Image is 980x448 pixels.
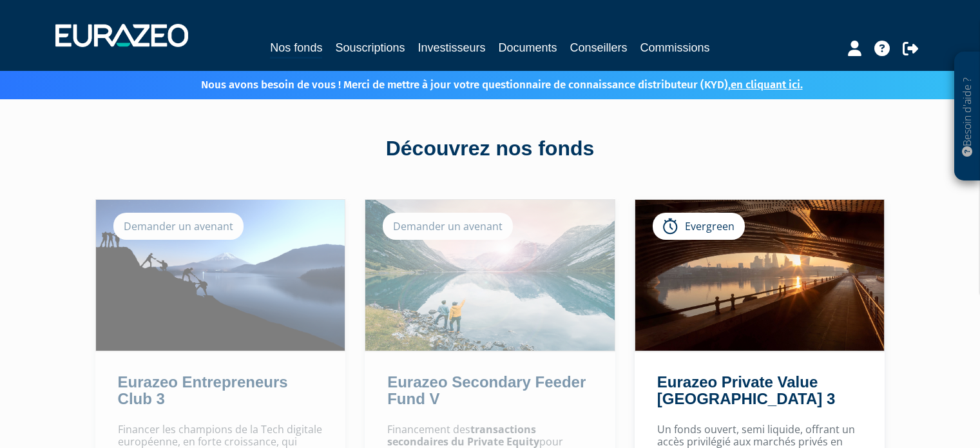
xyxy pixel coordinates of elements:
[383,213,513,240] div: Demander un avenant
[635,200,885,351] img: Eurazeo Private Value Europe 3
[640,39,710,57] a: Commissions
[118,373,288,407] a: Eurazeo Entrepreneurs Club 3
[96,200,345,351] img: Eurazeo Entrepreneurs Club 3
[499,39,557,57] a: Documents
[418,39,485,57] a: Investisseurs
[387,373,586,407] a: Eurazeo Secondary Feeder Fund V
[335,39,405,57] a: Souscriptions
[657,373,835,407] a: Eurazeo Private Value [GEOGRAPHIC_DATA] 3
[113,213,244,240] div: Demander un avenant
[365,200,615,351] img: Eurazeo Secondary Feeder Fund V
[960,59,975,175] p: Besoin d'aide ?
[570,39,628,57] a: Conseillers
[653,213,745,240] div: Evergreen
[270,39,322,59] a: Nos fonds
[731,78,803,92] a: en cliquant ici.
[123,134,858,164] div: Découvrez nos fonds
[55,24,188,47] img: 1732889491-logotype_eurazeo_blanc_rvb.png
[164,74,803,93] p: Nous avons besoin de vous ! Merci de mettre à jour votre questionnaire de connaissance distribute...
